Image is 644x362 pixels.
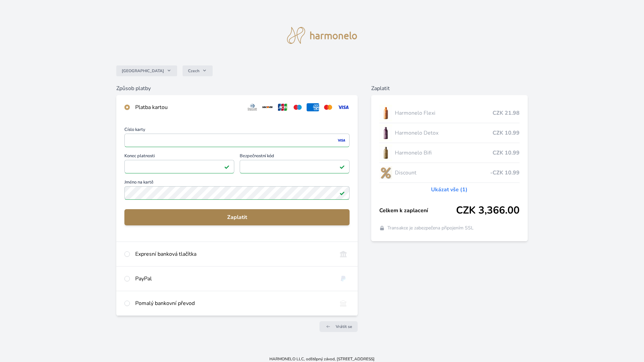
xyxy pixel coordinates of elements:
[224,164,230,169] img: Platné pole
[116,65,177,76] button: [GEOGRAPHIC_DATA]
[371,84,528,92] h6: Zaplatit
[456,204,520,217] span: CZK 3,366.00
[188,68,199,74] span: Czech
[122,68,164,74] span: [GEOGRAPHIC_DATA]
[493,149,520,157] span: CZK 10.99
[135,275,332,283] div: PayPal
[124,154,234,160] span: Konec platnosti
[277,103,289,111] img: jcb.svg
[337,103,350,111] img: visa.svg
[387,225,474,231] span: Transakce je zabezpečena připojením SSL
[243,162,347,171] iframe: Iframe pro bezpečnostní kód
[337,299,350,307] img: bankTransfer_IBAN.svg
[124,180,350,186] span: Jméno na kartě
[431,186,468,194] a: Ukázat vše (1)
[493,109,520,117] span: CZK 21.98
[322,103,334,111] img: mc.svg
[379,105,392,121] img: CLEAN_FLEXI_se_stinem_x-hi_(1)-lo.jpg
[319,321,358,332] a: Vrátit se
[379,164,392,181] img: discount-lo.png
[124,186,350,200] input: Jméno na kartěPlatné pole
[127,136,347,145] iframe: Iframe pro číslo karty
[395,129,493,137] span: Harmonelo Detox
[337,250,350,258] img: onlineBanking_CZ.svg
[336,324,352,329] span: Vrátit se
[135,299,332,307] div: Pomalý bankovní převod
[291,103,304,111] img: maestro.svg
[240,154,350,160] span: Bezpečnostní kód
[379,206,456,215] span: Celkem k zaplacení
[183,65,213,76] button: Czech
[246,103,259,111] img: diners.svg
[379,124,392,141] img: DETOX_se_stinem_x-lo.jpg
[124,128,350,134] span: Číslo karty
[116,84,358,92] h6: Způsob platby
[395,169,490,177] span: Discount
[339,164,345,169] img: Platné pole
[130,213,344,221] span: Zaplatit
[307,103,319,111] img: amex.svg
[395,149,493,157] span: Harmonelo Bifi
[339,190,345,196] img: Platné pole
[395,109,493,117] span: Harmonelo Flexi
[124,209,350,225] button: Zaplatit
[490,169,520,177] span: -CZK 10.99
[379,144,392,161] img: CLEAN_BIFI_se_stinem_x-lo.jpg
[337,137,346,143] img: visa
[493,129,520,137] span: CZK 10.99
[127,162,231,171] iframe: Iframe pro datum vypršení platnosti
[261,103,274,111] img: discover.svg
[135,250,332,258] div: Expresní banková tlačítka
[135,103,241,111] div: Platba kartou
[337,275,350,283] img: paypal.svg
[287,27,357,44] img: logo.svg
